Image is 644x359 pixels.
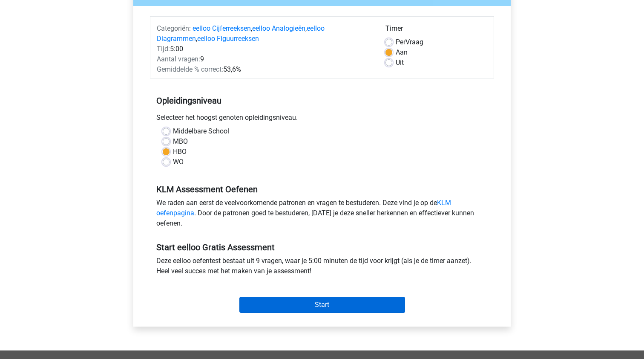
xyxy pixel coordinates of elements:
div: Timer [385,23,487,37]
div: 53,6% [150,64,379,75]
label: Vraag [396,37,423,47]
span: Tijd: [157,45,170,53]
div: , , , [150,23,379,44]
div: Selecteer het hoogst genoten opleidingsniveau. [150,113,494,126]
input: Start [239,297,405,313]
h5: Opleidingsniveau [156,92,488,109]
label: Middelbare School [173,126,229,136]
label: Uit [396,58,404,68]
span: Per [396,38,405,46]
h5: Start eelloo Gratis Assessment [156,242,488,252]
div: 5:00 [150,44,379,54]
label: Aan [396,47,408,58]
div: We raden aan eerst de veelvoorkomende patronen en vragen te bestuderen. Deze vind je op de . Door... [150,198,494,232]
span: Gemiddelde % correct: [157,65,223,73]
div: Deze eelloo oefentest bestaat uit 9 vragen, waar je 5:00 minuten de tijd voor krijgt (als je de t... [150,256,494,280]
div: 9 [150,54,379,64]
label: MBO [173,136,188,147]
span: Categoriën: [157,24,191,32]
span: Aantal vragen: [157,55,200,63]
a: eelloo Cijferreeksen [193,24,251,32]
h5: KLM Assessment Oefenen [156,184,488,194]
label: WO [173,157,184,167]
a: eelloo Figuurreeksen [197,35,259,43]
a: eelloo Analogieën [252,24,305,32]
label: HBO [173,147,187,157]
